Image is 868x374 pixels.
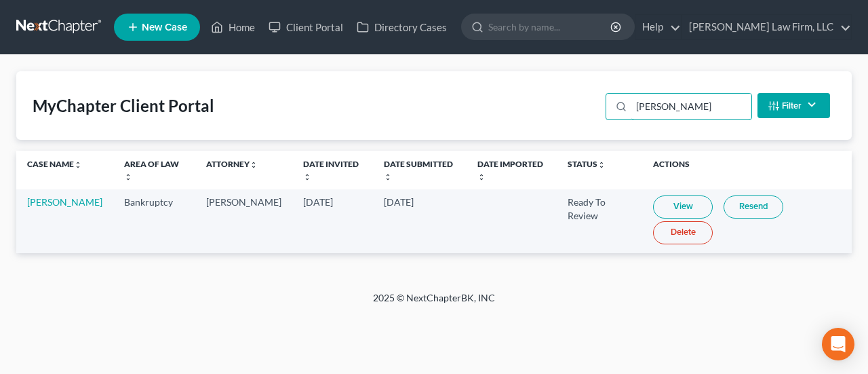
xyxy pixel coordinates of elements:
[206,159,258,169] a: Attorneyunfold_more
[477,159,543,181] a: Date Importedunfold_more
[631,94,751,119] input: Search...
[262,15,350,39] a: Client Portal
[635,15,681,39] a: Help
[384,159,453,181] a: Date Submittedunfold_more
[27,196,102,208] a: [PERSON_NAME]
[303,159,359,181] a: Date Invitedunfold_more
[682,15,851,39] a: [PERSON_NAME] Law Firm, LLC
[27,159,82,169] a: Case Nameunfold_more
[204,15,262,39] a: Home
[477,173,486,181] i: unfold_more
[303,173,311,181] i: unfold_more
[47,291,821,316] div: 2025 © NextChapterBK, INC
[33,95,214,117] div: MyChapter Client Portal
[653,221,713,244] a: Delete
[384,196,414,208] span: [DATE]
[124,173,132,181] i: unfold_more
[124,159,179,181] a: Area of Lawunfold_more
[653,195,713,219] a: View
[384,173,392,181] i: unfold_more
[757,93,830,118] button: Filter
[597,161,606,169] i: unfold_more
[642,151,852,189] th: Actions
[250,161,258,169] i: unfold_more
[74,161,82,169] i: unfold_more
[350,15,454,39] a: Directory Cases
[488,14,612,39] input: Search by name...
[195,189,292,253] td: [PERSON_NAME]
[568,159,606,169] a: Statusunfold_more
[557,189,642,253] td: Ready To Review
[822,328,854,360] div: Open Intercom Messenger
[142,22,187,33] span: New Case
[724,195,783,219] a: Resend
[113,189,195,253] td: Bankruptcy
[303,196,333,208] span: [DATE]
